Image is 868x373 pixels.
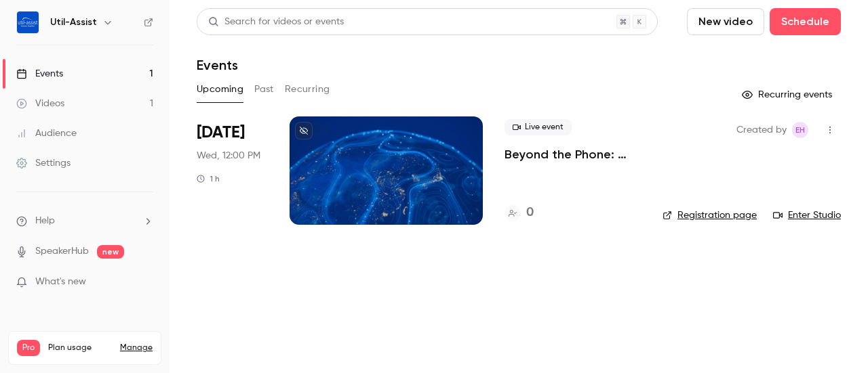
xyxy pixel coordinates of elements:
[197,79,243,100] button: Upcoming
[505,146,641,162] a: Beyond the Phone: Omnichannel Strategies for Outage Communications
[208,15,344,29] div: Search for videos or events
[285,79,330,100] button: Recurring
[770,8,841,35] button: Schedule
[197,57,238,73] h1: Events
[16,97,64,110] div: Videos
[792,122,808,138] span: Emily Henderson
[505,119,572,135] span: Live event
[16,156,71,170] div: Settings
[663,209,757,222] a: Registration page
[35,275,86,289] span: What's new
[197,173,220,184] div: 1 h
[16,127,77,140] div: Audience
[736,84,841,106] button: Recurring events
[197,149,260,162] span: Wed, 12:00 PM
[197,122,245,144] span: [DATE]
[137,276,153,288] iframe: Noticeable Trigger
[17,340,40,356] span: Pro
[16,67,63,81] div: Events
[795,122,805,138] span: EH
[17,12,39,33] img: Util-Assist
[773,209,841,222] a: Enter Studio
[35,244,89,259] a: SpeakerHub
[16,214,153,228] li: help-dropdown-opener
[35,214,55,228] span: Help
[254,79,274,100] button: Past
[197,116,268,225] div: Sep 24 Wed, 12:00 PM (America/Toronto)
[505,204,534,222] a: 0
[97,245,124,259] span: new
[687,8,764,35] button: New video
[120,343,153,353] a: Manage
[50,16,97,29] h6: Util-Assist
[736,122,787,138] span: Created by
[48,343,112,353] span: Plan usage
[526,204,534,222] h4: 0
